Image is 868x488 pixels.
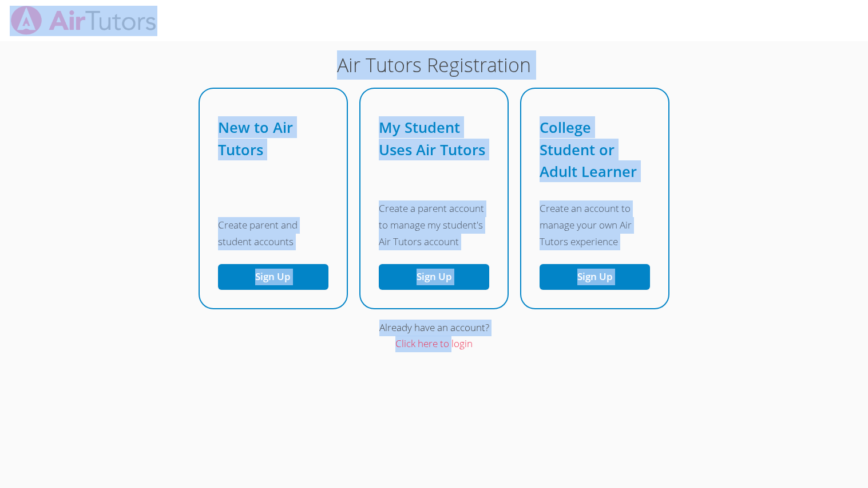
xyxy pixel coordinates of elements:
[218,217,328,250] p: Create parent and student accounts
[379,200,489,250] p: Create a parent account to manage my student's Air Tutors account
[540,264,650,290] button: Sign Up
[540,116,650,182] h2: College Student or Adult Learner
[395,337,473,350] a: Click here to login
[200,320,668,336] div: Already have an account?
[218,116,328,160] h2: New to Air Tutors
[200,50,668,80] h1: Air Tutors Registration
[379,264,489,290] a: Sign Up
[416,140,485,159] span: Air Tutors
[379,116,489,160] h2: My Student Uses
[540,200,650,250] p: Create an account to manage your own Air Tutors experience
[10,6,157,35] img: airtutors_banner-c4298cdbf04f3fff15de1276eac7730deb9818008684d7c2e4769d2f7ddbe033.png
[218,264,328,290] button: Sign Up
